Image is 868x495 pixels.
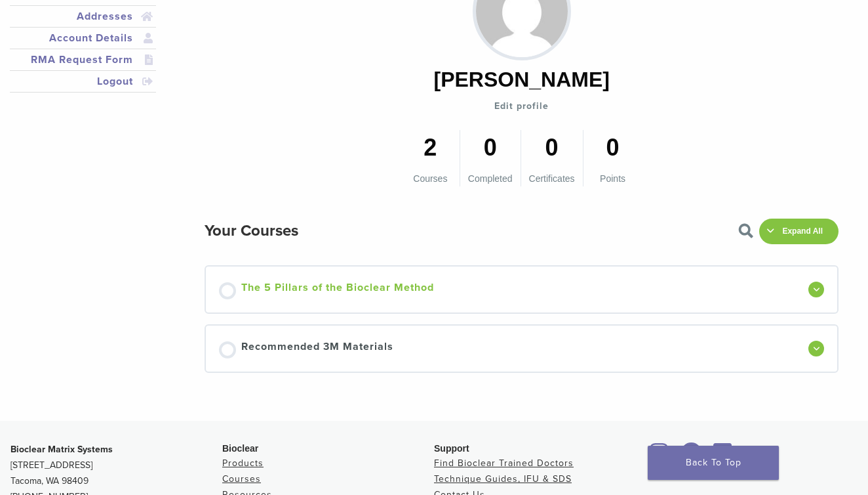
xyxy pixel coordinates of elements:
[600,173,625,184] span: Points
[222,458,264,469] a: Products
[494,98,549,114] a: Edit profile
[241,339,393,358] span: Recommended 3M Materials
[409,130,452,165] strong: 2
[222,473,261,484] a: Courses
[468,173,513,184] span: Completed
[10,444,113,455] strong: Bioclear Matrix Systems
[468,130,513,165] strong: 0
[219,280,800,299] a: The 5 Pillars of the Bioclear Method
[433,64,609,95] div: [PERSON_NAME]
[434,458,574,469] a: Find Bioclear Trained Doctors
[646,450,673,463] a: Bioclear
[12,9,153,24] a: Addresses
[222,443,258,454] span: Bioclear
[12,74,153,89] a: Logout
[434,473,572,484] a: Technique Guides, IFU & SDS
[241,280,434,299] span: The 5 Pillars of the Bioclear Method
[529,130,575,165] strong: 0
[774,226,831,236] span: Expand All
[413,173,447,184] span: Courses
[434,443,469,454] span: Support
[205,215,298,247] h3: Your Courses
[591,130,635,165] strong: 0
[738,223,761,239] button: Show Courses Search Field
[12,52,153,68] a: RMA Request Form
[529,173,575,184] span: Certificates
[12,30,153,46] a: Account Details
[648,446,779,480] a: Back To Top
[219,339,800,358] a: Recommended 3M Materials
